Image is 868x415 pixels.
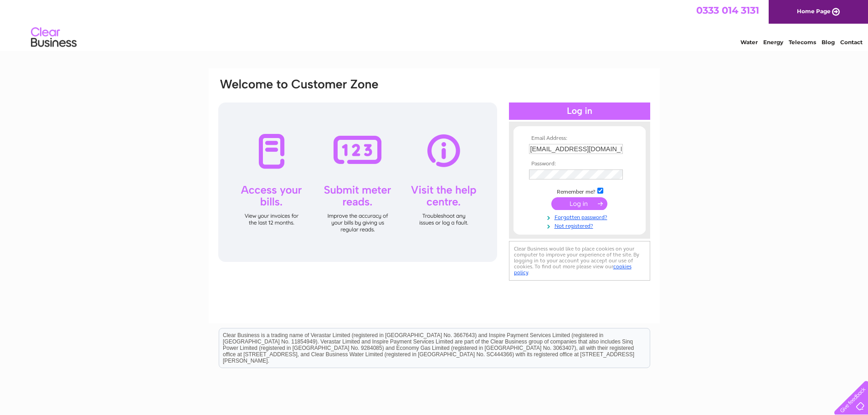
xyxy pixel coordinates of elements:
[789,39,816,46] a: Telecoms
[527,135,632,142] th: Email Address:
[31,24,77,51] img: logo.png
[763,39,783,46] a: Energy
[514,263,632,276] a: cookies policy
[840,39,863,46] a: Contact
[822,39,835,46] a: Blog
[529,212,632,221] a: Forgotten password?
[527,161,632,167] th: Password:
[696,5,759,16] a: 0333 014 3131
[529,221,632,230] a: Not registered?
[740,39,758,46] a: Water
[509,241,650,281] div: Clear Business would like to place cookies on your computer to improve your experience of the sit...
[527,186,632,195] td: Remember me?
[551,197,607,210] input: Submit
[219,5,650,44] div: Clear Business is a trading name of Verastar Limited (registered in [GEOGRAPHIC_DATA] No. 3667643...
